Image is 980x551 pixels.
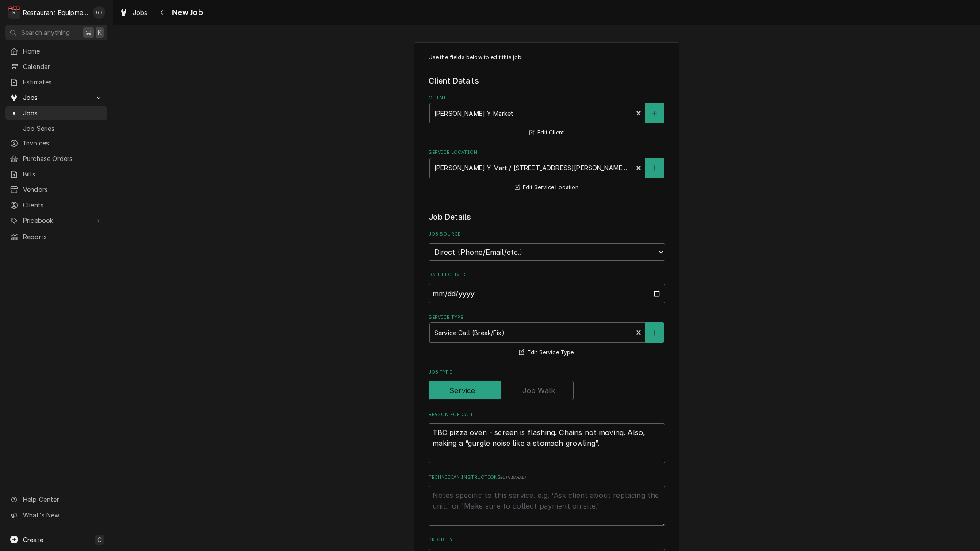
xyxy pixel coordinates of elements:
[429,284,665,303] input: yyyy-mm-dd
[5,198,107,212] a: Clients
[5,182,107,197] a: Vendors
[93,6,105,19] div: Gary Beaver's Avatar
[23,216,90,225] span: Pricebook
[429,411,665,418] label: Reason For Call
[21,28,70,37] span: Search anything
[645,322,664,343] button: Create New Service
[23,185,103,194] span: Vendors
[5,213,107,228] a: Go to Pricebook
[429,272,665,279] label: Date Received
[8,6,20,19] div: R
[5,492,107,507] a: Go to Help Center
[429,95,665,138] div: Client
[652,110,657,116] svg: Create New Client
[23,232,103,241] span: Reports
[429,474,665,481] label: Technician Instructions
[645,103,664,123] button: Create New Client
[429,272,665,303] div: Date Received
[429,95,665,102] label: Client
[429,411,665,463] div: Reason For Call
[116,5,151,20] a: Jobs
[429,369,665,376] label: Job Type
[23,46,103,56] span: Home
[429,231,665,238] label: Job Source
[85,28,92,37] span: ⌘
[23,200,103,210] span: Clients
[645,158,664,178] button: Create New Location
[23,510,102,520] span: What's New
[5,75,107,89] a: Estimates
[23,8,88,17] div: Restaurant Equipment Diagnostics
[429,211,665,223] legend: Job Details
[429,536,665,543] label: Priority
[5,44,107,58] a: Home
[501,475,526,480] span: ( optional )
[429,75,665,87] legend: Client Details
[429,423,665,463] textarea: TBC pizza oven - screen is flashing. Chains not moving. Also, making a “gurgle noise like a stoma...
[513,182,580,193] button: Edit Service Location
[93,6,105,19] div: GB
[429,369,665,400] div: Job Type
[429,149,665,156] label: Service Location
[429,231,665,260] div: Job Source
[429,474,665,526] div: Technician Instructions
[5,25,107,40] button: Search anything⌘K
[5,230,107,244] a: Reports
[652,330,657,336] svg: Create New Service
[23,124,103,133] span: Job Series
[133,8,148,17] span: Jobs
[97,535,102,544] span: C
[5,136,107,150] a: Invoices
[98,28,102,37] span: K
[429,149,665,193] div: Service Location
[429,314,665,321] label: Service Type
[5,106,107,120] a: Jobs
[23,108,103,118] span: Jobs
[652,165,657,171] svg: Create New Location
[23,138,103,148] span: Invoices
[5,167,107,181] a: Bills
[155,5,169,19] button: Navigate back
[23,93,90,102] span: Jobs
[518,347,575,358] button: Edit Service Type
[5,151,107,166] a: Purchase Orders
[5,121,107,136] a: Job Series
[528,127,565,138] button: Edit Client
[23,536,43,543] span: Create
[5,59,107,74] a: Calendar
[5,508,107,522] a: Go to What's New
[23,154,103,163] span: Purchase Orders
[169,7,203,19] span: New Job
[429,54,665,61] p: Use the fields below to edit this job:
[429,314,665,358] div: Service Type
[23,62,103,71] span: Calendar
[5,90,107,105] a: Go to Jobs
[8,6,20,19] div: Restaurant Equipment Diagnostics's Avatar
[23,495,102,504] span: Help Center
[23,77,103,87] span: Estimates
[23,169,103,179] span: Bills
